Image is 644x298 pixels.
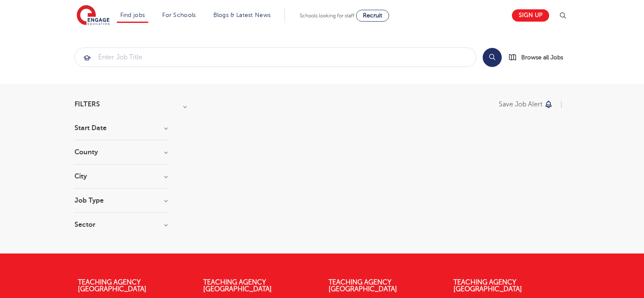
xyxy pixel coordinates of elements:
[75,149,168,156] h3: County
[300,13,354,19] span: Schools looking for staff
[75,173,168,180] h3: City
[75,221,168,228] h3: Sector
[162,12,196,18] a: For Schools
[203,279,272,293] a: Teaching Agency [GEOGRAPHIC_DATA]
[356,10,389,22] a: Recruit
[120,12,145,18] a: Find jobs
[363,12,382,19] span: Recruit
[521,53,563,62] span: Browse all Jobs
[75,48,476,67] input: Submit
[453,279,522,293] a: Teaching Agency [GEOGRAPHIC_DATA]
[75,101,100,108] span: Filters
[75,125,168,131] h3: Start Date
[499,101,553,108] button: Save job alert
[78,279,146,293] a: Teaching Agency [GEOGRAPHIC_DATA]
[75,197,168,204] h3: Job Type
[75,47,476,67] div: Submit
[512,9,549,22] a: Sign up
[509,53,570,62] a: Browse all Jobs
[77,5,110,26] img: Engage Education
[499,101,542,108] p: Save job alert
[329,279,397,293] a: Teaching Agency [GEOGRAPHIC_DATA]
[213,12,271,18] a: Blogs & Latest News
[483,48,502,67] button: Search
